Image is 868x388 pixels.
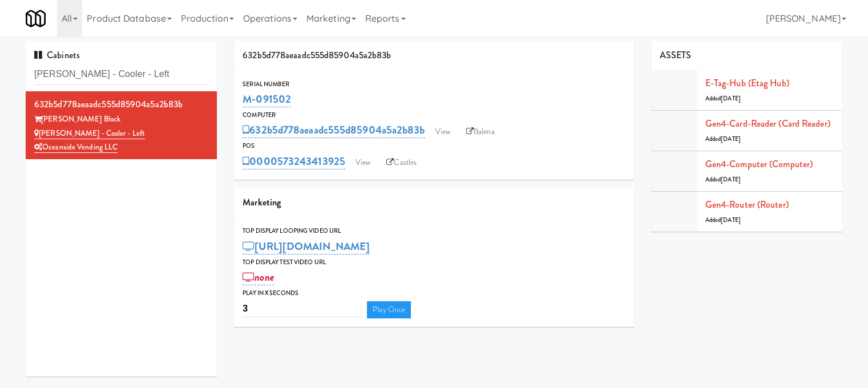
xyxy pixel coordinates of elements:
a: View [350,154,376,171]
a: E-tag-hub (Etag Hub) [705,76,789,90]
span: Added [705,94,741,103]
span: Added [705,175,741,184]
a: View [430,123,456,140]
div: Top Display Test Video Url [243,257,625,268]
a: Oceanside Vending LLC [34,142,118,153]
span: Cabinets [34,48,80,62]
a: Gen4-computer (Computer) [705,157,813,171]
div: [PERSON_NAME] Block [34,112,208,127]
span: Marketing [243,196,281,209]
span: Added [705,135,741,143]
a: M-091502 [243,91,291,107]
span: [DATE] [721,135,741,143]
li: 632b5d778aeaadc555d85904a5a2b83b[PERSON_NAME] Block [PERSON_NAME] - Cooler - LeftOceanside Vendin... [26,91,217,159]
span: [DATE] [721,175,741,184]
span: Added [705,216,741,224]
input: Search cabinets [34,64,208,85]
div: Computer [243,110,625,121]
img: Micromart [26,9,46,29]
a: 0000573243413925 [243,153,345,169]
a: Play Once [367,301,411,318]
div: Top Display Looping Video Url [243,225,625,237]
div: 632b5d778aeaadc555d85904a5a2b83b [234,41,634,70]
span: ASSETS [660,48,692,62]
a: [URL][DOMAIN_NAME] [243,239,370,254]
a: [PERSON_NAME] - Cooler - Left [34,128,145,139]
a: Gen4-card-reader (Card Reader) [705,117,830,130]
a: Gen4-router (Router) [705,198,789,211]
a: none [243,269,274,285]
a: Balena [461,123,500,140]
div: Serial Number [243,79,625,90]
a: Castles [381,154,422,171]
span: [DATE] [721,94,741,103]
div: POS [243,140,625,152]
div: Play in X seconds [243,288,625,299]
div: 632b5d778aeaadc555d85904a5a2b83b [34,96,208,113]
a: 632b5d778aeaadc555d85904a5a2b83b [243,122,425,138]
span: [DATE] [721,216,741,224]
